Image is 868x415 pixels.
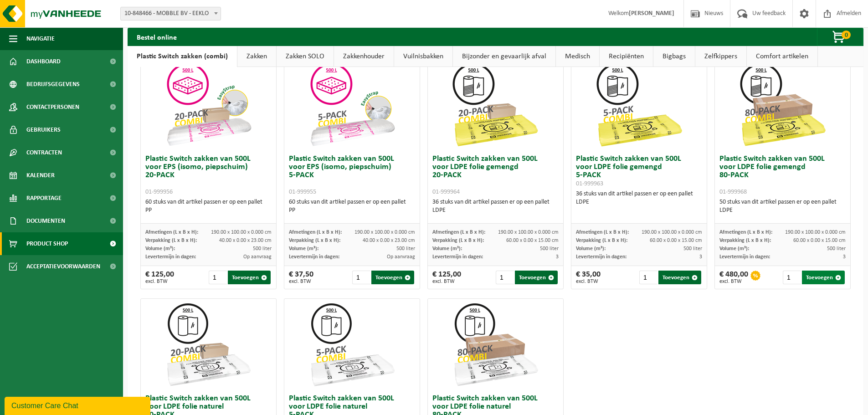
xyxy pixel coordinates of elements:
[209,271,227,284] input: 1
[253,246,272,251] span: 500 liter
[719,246,749,251] span: Volume (m³):
[354,230,415,235] span: 190.00 x 100.00 x 0.000 cm
[26,210,65,232] span: Documenten
[145,271,174,284] div: € 125,00
[629,10,674,17] strong: [PERSON_NAME]
[289,238,340,243] span: Verpakking (L x B x H):
[307,299,398,390] img: 01-999960
[363,238,415,243] span: 40.00 x 0.00 x 23.00 cm
[432,230,485,235] span: Afmetingen (L x B x H):
[387,254,415,260] span: Op aanvraag
[783,271,801,284] input: 1
[719,155,846,196] h3: Plastic Switch zakken van 500L voor LDPE folie gemengd 80-PACK
[121,7,221,20] span: 10-848466 - MOBBLE BV - EEKLO
[145,238,197,243] span: Verpakking (L x B x H):
[26,232,68,255] span: Product Shop
[576,190,702,206] div: 36 stuks van dit artikel passen er op een pallet
[219,238,272,243] span: 40.00 x 0.00 x 23.00 cm
[515,271,558,284] button: Toevoegen
[432,254,483,260] span: Levertermijn in dagen:
[642,230,702,235] span: 190.00 x 100.00 x 0.000 cm
[145,279,174,284] span: excl. BTW
[394,46,452,67] a: Vuilnisbakken
[719,198,846,215] div: 50 stuks van dit artikel passen er op een pallet
[145,254,196,260] span: Levertermijn in dagen:
[506,238,559,243] span: 60.00 x 0.00 x 15.00 cm
[432,206,559,215] div: LDPE
[576,279,601,284] span: excl. BTW
[432,189,460,195] span: 01-999964
[289,279,313,284] span: excl. BTW
[289,206,415,215] div: PP
[683,246,702,251] span: 500 liter
[237,46,276,67] a: Zakken
[432,271,461,284] div: € 125,00
[556,254,559,260] span: 3
[26,27,55,50] span: Navigatie
[371,271,414,284] button: Toevoegen
[639,271,658,284] input: 1
[540,246,559,251] span: 500 liter
[576,155,702,188] h3: Plastic Switch zakken van 500L voor LDPE folie gemengd 5-PACK
[396,246,415,251] span: 500 liter
[802,271,845,284] button: Toevoegen
[243,254,272,260] span: Op aanvraag
[719,230,772,235] span: Afmetingen (L x B x H):
[432,246,462,251] span: Volume (m³):
[576,238,627,243] span: Verpakking (L x B x H):
[817,28,863,46] button: 0
[576,198,702,206] div: LDPE
[289,271,313,284] div: € 37,50
[695,46,746,67] a: Zelfkippers
[145,206,272,215] div: PP
[163,299,254,390] img: 01-999961
[289,230,342,235] span: Afmetingen (L x B x H):
[145,246,175,251] span: Volume (m³):
[277,46,334,67] a: Zakken SOLO
[26,118,61,141] span: Gebruikers
[747,46,817,67] a: Comfort artikelen
[289,198,415,215] div: 60 stuks van dit artikel passen er op een pallet
[145,155,272,196] h3: Plastic Switch zakken van 500L voor EPS (isomo, piepschuim) 20-PACK
[26,96,79,118] span: Contactpersonen
[432,279,461,284] span: excl. BTW
[450,59,541,150] img: 01-999964
[827,246,846,251] span: 500 liter
[658,271,701,284] button: Toevoegen
[307,59,398,150] img: 01-999955
[228,271,271,284] button: Toevoegen
[576,271,601,284] div: € 35,00
[289,246,318,251] span: Volume (m³):
[145,189,173,195] span: 01-999956
[600,46,653,67] a: Recipiënten
[576,180,603,187] span: 01-999963
[128,28,186,46] h2: Bestel online
[594,59,685,150] img: 01-999963
[453,46,555,67] a: Bijzonder en gevaarlijk afval
[576,230,629,235] span: Afmetingen (L x B x H):
[842,31,851,39] span: 0
[450,299,541,390] img: 01-999970
[498,230,559,235] span: 190.00 x 100.00 x 0.000 cm
[145,198,272,215] div: 60 stuks van dit artikel passen er op een pallet
[211,230,272,235] span: 190.00 x 100.00 x 0.000 cm
[576,254,627,260] span: Levertermijn in dagen:
[289,155,415,196] h3: Plastic Switch zakken van 500L voor EPS (isomo, piepschuim) 5-PACK
[26,187,62,210] span: Rapportage
[699,254,702,260] span: 3
[352,271,371,284] input: 1
[26,73,80,96] span: Bedrijfsgegevens
[737,59,828,150] img: 01-999968
[785,230,846,235] span: 190.00 x 100.00 x 0.000 cm
[26,255,100,278] span: Acceptatievoorwaarden
[432,198,559,215] div: 36 stuks van dit artikel passen er op een pallet
[432,238,484,243] span: Verpakking (L x B x H):
[653,46,695,67] a: Bigbags
[26,141,62,164] span: Contracten
[145,230,198,235] span: Afmetingen (L x B x H):
[719,279,748,284] span: excl. BTW
[128,46,237,67] a: Plastic Switch zakken (combi)
[289,254,339,260] span: Levertermijn in dagen:
[576,246,606,251] span: Volume (m³):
